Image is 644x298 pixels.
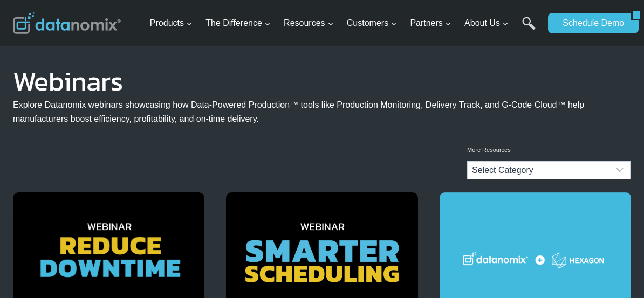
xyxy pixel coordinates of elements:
a: Search [522,17,536,41]
span: Explore Datanomix webinars showcasing how Data-Powered Production™ tools like Production Monitori... [13,100,584,123]
span: Customers [347,16,397,30]
span: Resources [284,16,333,30]
span: The Difference [205,16,271,30]
span: Products [150,16,193,30]
nav: Primary Navigation [146,6,543,41]
h1: Webinars [13,73,631,89]
span: Partners [410,16,451,30]
a: Schedule Demo [548,13,631,33]
p: More Resources [467,145,631,155]
img: Datanomix [13,12,121,34]
span: About Us [464,16,509,30]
